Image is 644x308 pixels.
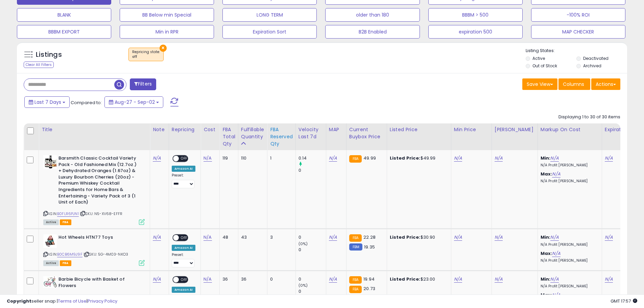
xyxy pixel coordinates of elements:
button: LONG TERM [222,8,317,22]
small: FBA [349,286,362,293]
div: Displaying 1 to 30 of 30 items [558,114,620,120]
img: 51wot8MRE6L._SL40_.jpg [43,155,57,169]
div: Fulfillable Quantity [241,126,264,140]
span: 19.35 [364,244,375,250]
a: N/A [329,155,337,162]
a: N/A [605,276,613,283]
div: FBA Reserved Qty [270,126,293,147]
div: ASIN: [43,155,145,224]
button: expiration 500 [428,25,523,39]
span: All listings currently available for purchase on Amazon [43,219,59,225]
button: BBBM > 500 [428,8,523,22]
div: 3 [270,234,290,240]
p: N/A Profit [PERSON_NAME] [541,284,597,289]
b: Max: [541,250,552,257]
b: Max: [541,171,552,177]
a: N/A [605,234,613,241]
a: B0CB6M9J9F [57,252,82,257]
span: All listings currently available for purchase on Amazon [43,260,59,266]
a: Privacy Policy [88,298,117,304]
th: The percentage added to the cost of goods (COGS) that forms the calculator for Min & Max prices. [538,123,602,150]
h5: Listings [36,50,62,60]
a: N/A [204,155,212,162]
button: Aug-27 - Sep-02 [104,96,163,108]
p: N/A Profit [PERSON_NAME] [541,179,597,184]
button: × [160,45,167,52]
small: FBA [349,155,362,163]
a: N/A [329,276,337,283]
button: Actions [591,78,620,90]
span: OFF [179,235,190,241]
a: N/A [204,276,212,283]
button: older than 180 [325,8,420,22]
a: N/A [153,155,161,162]
button: BB Below min Special [120,8,214,22]
span: Last 7 Days [34,99,61,105]
a: N/A [495,155,503,162]
b: Listed Price: [390,234,421,240]
small: (0%) [299,283,308,288]
a: N/A [550,155,558,162]
span: | SKU: N5-XV68-EFFR [80,211,122,216]
div: Clear All Filters [24,62,54,68]
div: Min Price [454,126,489,133]
button: MAP CHECKER [531,25,625,39]
b: Hot Wheels HTN77 Toys [58,234,141,242]
span: 20.73 [363,285,375,292]
div: Current Buybox Price [349,126,384,140]
div: Amazon AI [172,166,195,172]
label: Deactivated [583,55,609,61]
label: Out of Stock [532,63,557,69]
a: N/A [605,155,613,162]
button: Save View [522,78,557,90]
div: 48 [222,234,233,240]
button: B2B Enabled [325,25,420,39]
strong: Copyright [7,298,31,304]
span: 2025-09-10 17:57 GMT [611,298,637,304]
a: B0FLR6PJN1 [57,211,79,217]
a: N/A [153,234,161,241]
div: 0 [299,276,326,282]
button: Columns [558,78,590,90]
a: N/A [329,234,337,241]
span: Repricing state : [132,49,160,60]
button: BBBM EXPORT [17,25,111,39]
div: Amazon AI [172,245,195,251]
a: N/A [550,276,558,283]
div: Preset: [172,173,195,188]
b: Min: [541,155,551,161]
div: Amazon AI [172,287,195,293]
span: Compared to: [71,99,102,106]
a: N/A [495,276,503,283]
div: 0 [270,276,290,282]
small: FBA [349,234,362,242]
b: Min: [541,276,551,282]
button: Expiration Sort [222,25,317,39]
div: Velocity Last 7d [299,126,323,140]
div: Listed Price [390,126,448,133]
span: 19.94 [363,276,375,282]
span: FBA [60,260,71,266]
p: N/A Profit [PERSON_NAME] [541,163,597,168]
span: Columns [563,81,584,88]
a: N/A [552,250,560,257]
div: 0 [299,234,326,240]
div: Preset: [172,253,195,268]
div: 110 [241,155,262,161]
div: Note [153,126,166,133]
small: (0%) [299,241,308,246]
button: Last 7 Days [24,96,70,108]
span: 49.99 [363,155,376,161]
p: N/A Profit [PERSON_NAME] [541,242,597,247]
div: 36 [222,276,233,282]
a: Terms of Use [58,298,87,304]
span: Aug-27 - Sep-02 [115,99,155,105]
div: 119 [222,155,233,161]
div: off [132,54,160,59]
button: Min in RPR [120,25,214,39]
div: Repricing [172,126,198,133]
div: MAP [329,126,343,133]
span: | SKU: 5G-4M03-NKO3 [84,252,128,257]
div: $30.90 [390,234,446,240]
div: [PERSON_NAME] [495,126,535,133]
